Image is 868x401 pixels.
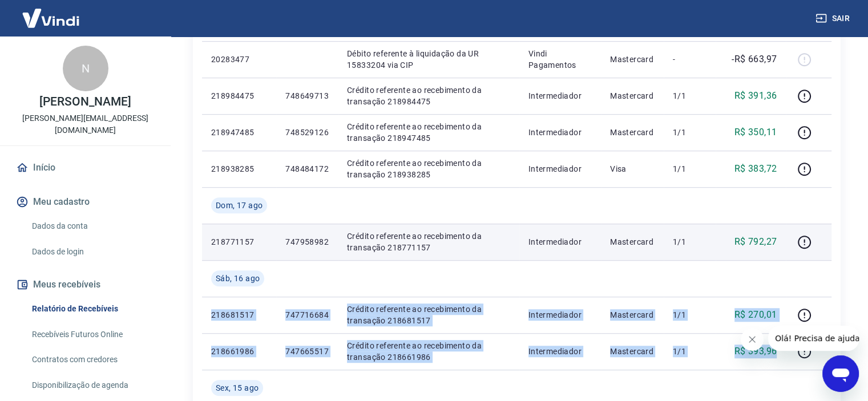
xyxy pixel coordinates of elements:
[9,112,162,136] p: [PERSON_NAME][EMAIL_ADDRESS][DOMAIN_NAME]
[211,236,267,248] p: 218771157
[347,84,510,107] p: Crédito referente ao recebimento da transação 218984475
[528,127,592,138] p: Intermediador
[673,309,706,321] p: 1/1
[211,163,267,175] p: 218938285
[347,340,510,363] p: Crédito referente ao recebimento da transação 218661986
[734,125,777,139] p: R$ 350,11
[528,236,592,248] p: Intermediador
[216,200,263,211] span: Dom, 17 ago
[610,236,655,248] p: Mastercard
[732,52,777,66] p: -R$ 663,97
[27,323,157,346] a: Recebíveis Futuros Online
[27,348,157,371] a: Contratos com credores
[734,89,777,103] p: R$ 391,36
[285,346,329,357] p: 747665517
[7,8,96,17] span: Olá! Precisa de ajuda?
[285,309,329,321] p: 747716684
[27,297,157,321] a: Relatório de Recebíveis
[211,346,267,357] p: 218661986
[211,309,267,321] p: 218681517
[734,235,777,249] p: R$ 792,27
[610,127,655,138] p: Mastercard
[528,346,592,357] p: Intermediador
[216,382,259,394] span: Sex, 15 ago
[822,355,859,392] iframe: Botão para abrir a janela de mensagens
[673,127,706,138] p: 1/1
[610,163,655,175] p: Visa
[673,54,706,65] p: -
[734,345,777,358] p: R$ 393,96
[211,127,267,138] p: 218947485
[610,309,655,321] p: Mastercard
[610,346,655,357] p: Mastercard
[673,163,706,175] p: 1/1
[63,46,108,91] div: N
[734,308,777,322] p: R$ 270,01
[528,163,592,175] p: Intermediador
[285,163,329,175] p: 748484172
[741,328,764,351] iframe: Fechar mensagem
[347,230,510,253] p: Crédito referente ao recebimento da transação 218771157
[27,240,157,264] a: Dados de login
[211,54,267,65] p: 20283477
[528,90,592,102] p: Intermediador
[347,121,510,144] p: Crédito referente ao recebimento da transação 218947485
[610,90,655,102] p: Mastercard
[216,273,260,284] span: Sáb, 16 ago
[528,48,592,71] p: Vindi Pagamentos
[14,155,157,180] a: Início
[610,54,655,65] p: Mastercard
[347,48,510,71] p: Débito referente à liquidação da UR 15833204 via CIP
[813,8,854,29] button: Sair
[39,96,131,108] p: [PERSON_NAME]
[673,346,706,357] p: 1/1
[14,1,88,35] img: Vindi
[14,189,157,214] button: Meu cadastro
[347,157,510,180] p: Crédito referente ao recebimento da transação 218938285
[347,303,510,326] p: Crédito referente ao recebimento da transação 218681517
[673,90,706,102] p: 1/1
[27,374,157,397] a: Disponibilização de agenda
[768,326,859,351] iframe: Mensagem da empresa
[285,127,329,138] p: 748529126
[27,214,157,238] a: Dados da conta
[673,236,706,248] p: 1/1
[14,272,157,297] button: Meus recebíveis
[211,90,267,102] p: 218984475
[528,309,592,321] p: Intermediador
[285,236,329,248] p: 747958982
[285,90,329,102] p: 748649713
[734,162,777,176] p: R$ 383,72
